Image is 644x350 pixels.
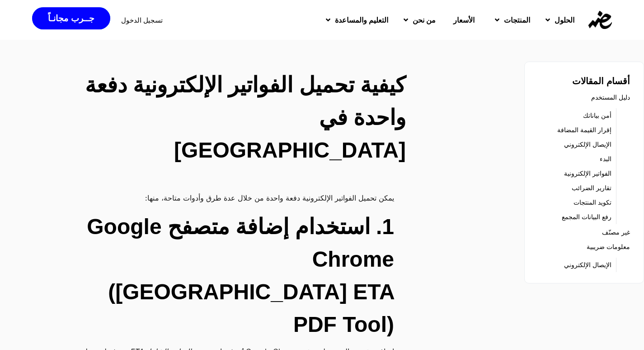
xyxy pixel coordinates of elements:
a: التعليم والمساعدة [317,8,395,32]
span: جــرب مجانـاً [48,14,94,23]
a: إقرار القيمة المضافة [557,124,611,136]
a: الإيصال الإلكتروني [564,138,611,151]
img: eDariba [588,11,612,29]
a: الإيصال الإلكتروني [564,259,611,271]
a: رفع البيانات المجمع [562,211,611,223]
a: غير مصنّف [602,226,630,239]
span: المنتجات [504,14,530,25]
h2: كيفية تحميل الفواتير الإلكترونية دفعة واحدة في [GEOGRAPHIC_DATA] [81,69,406,167]
span: الأسعار [453,14,475,25]
span: الحلول [555,14,574,25]
a: دليل المستخدم [591,91,630,104]
strong: أقسام المقالات [572,76,630,86]
a: تكويد المنتجات [573,196,611,209]
a: الحلول [536,8,581,32]
h2: 1. استخدام إضافة متصفح Google Chrome ([GEOGRAPHIC_DATA] ETA PDF Tool) [71,211,394,341]
span: التعليم والمساعدة [335,14,388,25]
p: يمكن تحميل الفواتير الإلكترونية دفعة واحدة من خلال عدة طرق وأدوات متاحة، منها: [71,192,394,204]
span: من نحن [413,14,436,25]
a: معلومات ضريبية [587,240,630,253]
a: البدء [600,153,611,165]
a: الفواتير الإلكترونية [564,167,611,180]
a: جــرب مجانـاً [32,7,110,29]
a: أمن بياناتك [583,109,611,122]
a: من نحن [395,8,442,32]
a: تقارير الضرائب [572,182,611,194]
a: تسجيل الدخول [121,17,163,24]
a: المنتجات [486,8,536,32]
a: الأسعار [442,8,486,32]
